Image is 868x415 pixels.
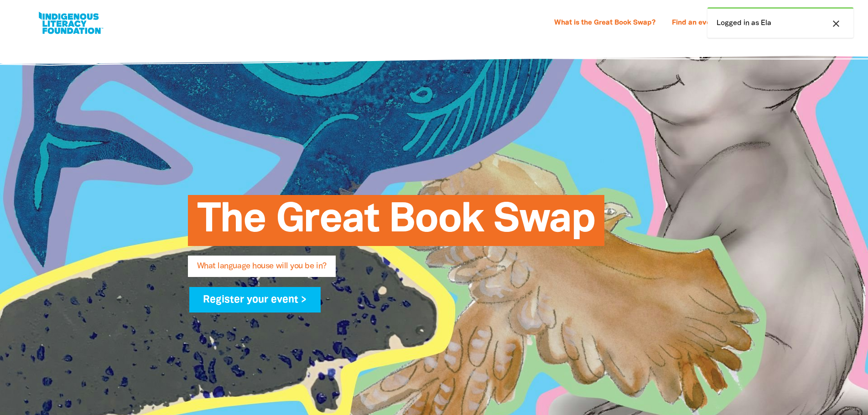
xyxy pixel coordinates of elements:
[666,16,723,31] a: Find an event
[549,16,661,31] a: What is the Great Book Swap?
[831,18,842,29] i: close
[197,202,595,246] span: The Great Book Swap
[707,7,853,38] div: Logged in as Ela
[189,287,321,313] a: Register your event >
[197,262,327,277] span: What language house will you be in?
[828,18,844,30] button: close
